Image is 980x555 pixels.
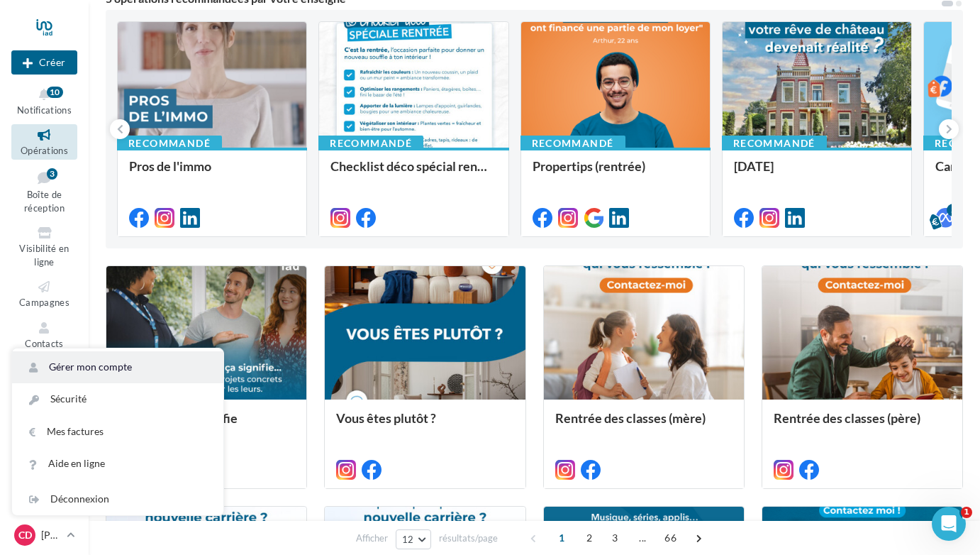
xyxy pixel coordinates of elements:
a: Visibilité en ligne [11,222,77,270]
p: [PERSON_NAME] [41,528,61,542]
span: Opérations [21,145,68,156]
a: Opérations [11,124,77,159]
div: Rentrée des classes (père) [774,411,951,439]
a: Mes factures [12,416,223,448]
div: Pros de l'immo [129,159,295,187]
span: 1 [550,527,573,549]
button: Créer [11,50,77,75]
span: Notifications [17,104,72,116]
span: Visibilité en ligne [19,243,69,268]
span: 66 [659,527,682,549]
a: Gérer mon compte [12,351,223,383]
div: Déconnexion [12,483,223,515]
div: Mots-clés [179,84,214,93]
a: CD [PERSON_NAME] [11,522,77,549]
a: Boîte de réception3 [11,165,77,217]
div: Recommandé [520,136,625,151]
div: v 4.0.25 [40,23,69,34]
a: Campagnes [11,276,77,311]
div: 3 [47,168,57,180]
span: Boîte de réception [24,189,65,214]
div: Propertips (rentrée) [533,159,698,187]
img: tab_keywords_by_traffic_grey.svg [163,82,174,94]
div: [DATE] [734,159,900,187]
div: Recommandé [117,136,222,151]
a: Sécurité [12,383,223,415]
button: Notifications 10 [11,84,77,119]
a: Contacts [11,317,77,352]
div: 10 [47,87,63,98]
div: Rentrée des classes (mère) [555,411,733,439]
span: 1 [961,507,972,518]
img: website_grey.svg [23,37,34,48]
div: Nouvelle campagne [11,50,77,75]
span: Contacts [25,338,64,349]
div: Recommandé [318,136,423,151]
span: Campagnes [19,297,69,308]
span: 2 [578,527,601,549]
span: ... [631,527,654,549]
a: Aide en ligne [12,448,223,480]
div: 5 [947,204,959,216]
iframe: Intercom live chat [932,507,966,541]
div: Checklist déco spécial rentrée [330,159,496,187]
div: Vous êtes plutôt ? [336,411,513,439]
button: 12 [396,529,432,549]
span: 3 [603,527,626,549]
span: CD [18,528,32,542]
span: Afficher [356,532,388,545]
div: Domaine: [DOMAIN_NAME] [37,37,160,48]
div: Domaine [74,84,109,93]
img: tab_domain_overview_orange.svg [59,82,70,94]
span: 12 [402,534,414,545]
div: Recommandé [722,136,827,151]
img: logo_orange.svg [23,23,34,34]
span: résultats/page [439,532,498,545]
